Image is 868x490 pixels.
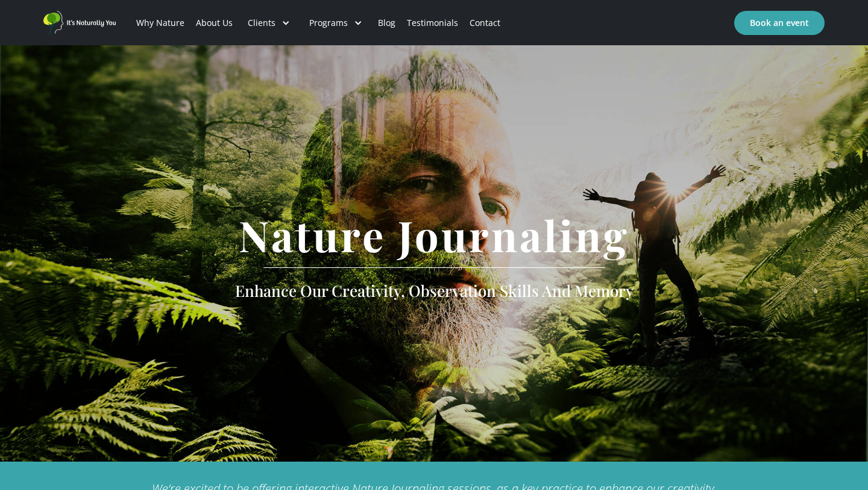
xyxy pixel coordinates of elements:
div: Clients [248,17,275,29]
a: Contact [464,2,506,43]
h2: enhance our creativity, observation skills and memory [235,280,634,302]
a: Why Nature [130,2,190,43]
a: Blog [372,2,401,43]
div: Programs [300,2,372,43]
div: Clients [238,2,300,43]
a: Book an event [734,11,825,35]
h1: Nature Journaling [221,212,647,258]
a: Testimonials [401,2,464,43]
a: home [43,11,116,34]
a: About Us [190,2,238,43]
div: Programs [309,17,348,29]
